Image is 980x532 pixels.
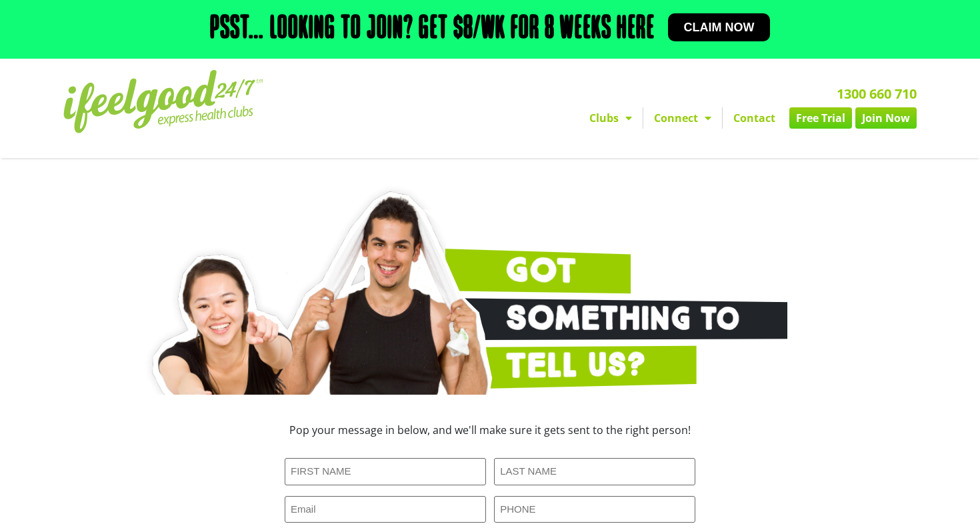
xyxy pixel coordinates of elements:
[285,458,486,485] input: FIRST NAME
[197,425,783,435] h3: Pop your message in below, and we'll make sure it gets sent to the right person!
[855,107,917,129] a: Join Now
[494,458,695,485] input: LAST NAME
[494,496,695,523] input: PHONE
[579,107,643,129] a: Clubs
[285,496,486,523] input: Email
[684,21,755,33] span: Claim now
[643,107,722,129] a: Connect
[668,13,771,41] a: Claim now
[367,107,917,129] nav: Menu
[837,85,917,103] a: 1300 660 710
[789,107,852,129] a: Free Trial
[723,107,786,129] a: Contact
[210,13,655,45] h2: Psst… Looking to join? Get $8/wk for 8 weeks here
